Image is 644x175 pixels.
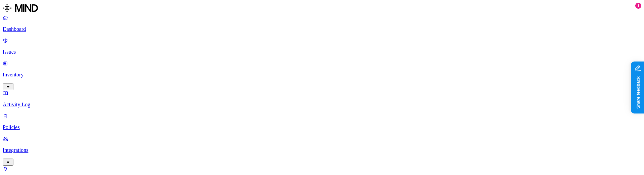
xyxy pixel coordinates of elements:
a: Activity Log [3,90,641,108]
p: Dashboard [3,26,641,32]
p: Integrations [3,147,641,153]
div: 1 [635,3,641,9]
p: Inventory [3,72,641,78]
img: MIND [3,3,38,13]
a: Issues [3,38,641,55]
a: MIND [3,3,641,15]
p: Activity Log [3,102,641,108]
p: Policies [3,124,641,130]
a: Integrations [3,136,641,165]
p: Issues [3,49,641,55]
a: Policies [3,113,641,130]
a: Inventory [3,60,641,89]
a: Dashboard [3,15,641,32]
